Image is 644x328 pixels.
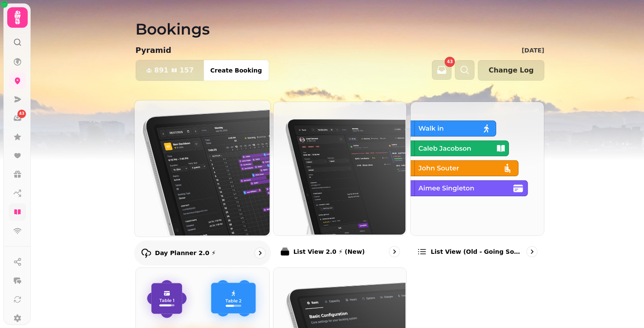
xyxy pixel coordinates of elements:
[489,67,534,74] span: Change Log
[273,102,407,264] a: List View 2.0 ⚡ (New)List View 2.0 ⚡ (New)
[410,101,543,235] img: List view (Old - going soon)
[431,247,523,256] p: List view (Old - going soon)
[19,111,25,117] span: 43
[134,99,270,235] img: Day Planner 2.0 ⚡
[447,60,453,64] span: 43
[154,67,168,74] span: 891
[478,60,544,81] button: Change Log
[273,101,406,235] img: List View 2.0 ⚡ (New)
[134,100,271,265] a: Day Planner 2.0 ⚡Day Planner 2.0 ⚡
[9,110,26,127] a: 43
[390,247,399,256] svg: go to
[210,67,262,73] span: Create Booking
[256,249,264,257] svg: go to
[136,60,204,81] button: 891157
[204,60,269,81] button: Create Booking
[179,67,193,74] span: 157
[135,44,171,56] p: Pyramid
[293,247,365,256] p: List View 2.0 ⚡ (New)
[522,46,544,55] p: [DATE]
[410,102,544,264] a: List view (Old - going soon)List view (Old - going soon)
[528,247,536,256] svg: go to
[155,249,216,257] p: Day Planner 2.0 ⚡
